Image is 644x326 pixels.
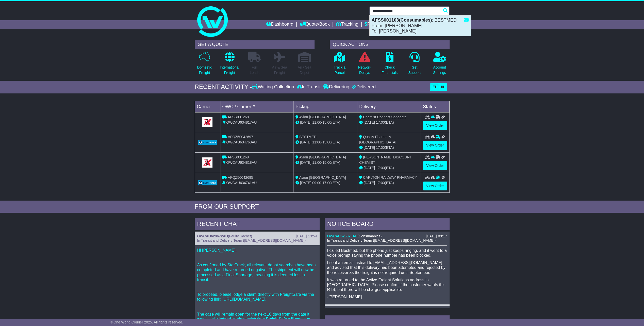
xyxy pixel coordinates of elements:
[195,218,320,232] div: RECENT CHAT
[327,248,447,258] p: I called Bestmed, but the phone just keeps ringing, and it went to a voice prompt saying the phon...
[322,84,351,90] div: Delivering
[202,157,212,168] img: GetCarrierServiceLogo
[228,175,253,180] span: VFQZ50042695
[426,234,447,238] div: [DATE] 09:17
[197,263,317,282] p: As confirmed by StarTrack, all relevant depot searches have been completed and have returned nega...
[195,101,220,112] td: Carrier
[336,20,358,29] a: Tracking
[299,175,346,180] span: Avion [GEOGRAPHIC_DATA]
[359,120,419,125] div: (ETA)
[220,52,240,78] a: InternationalFreight
[299,135,317,139] span: BESTMED
[372,18,432,23] strong: AFSS001103(Consumables)
[322,140,331,144] span: 15:00
[408,52,421,78] a: GetSupport
[364,120,375,124] span: [DATE]
[295,84,322,90] div: In Transit
[312,140,321,144] span: 11:00
[300,20,329,29] a: Quote/Book
[272,65,287,75] p: Air & Sea Freight
[195,203,450,210] div: FROM OUR SUPPORT
[359,165,419,171] div: (ETA)
[327,260,447,275] p: I sent an email instead to [EMAIL_ADDRESS][DOMAIN_NAME] and advised that this delivery has been a...
[364,145,375,150] span: [DATE]
[228,115,249,119] span: AFSS001268
[423,141,447,150] a: View Order
[312,160,321,165] span: 11:00
[359,145,419,150] div: (ETA)
[358,65,371,75] p: Network Delays
[357,101,421,112] td: Delivery
[197,234,228,238] a: OWCAU629672AU
[351,84,376,90] div: Delivered
[195,40,315,49] div: GET A QUOTE
[334,65,345,75] p: Track a Parcel
[226,120,257,124] span: OWCAU634817AU
[197,292,317,302] p: To proceed, please lodge a claim directly with FreightSafe via the following link: [URL][DOMAIN_N...
[300,120,311,124] span: [DATE]
[327,234,447,238] div: ( )
[197,238,306,242] span: In Transit and Delivery Team ([EMAIL_ADDRESS][DOMAIN_NAME])
[359,135,396,144] span: Quality Pharmacy [GEOGRAPHIC_DATA]
[376,145,385,150] span: 17:00
[295,160,355,165] div: - (ETA)
[327,295,447,299] p: -[PERSON_NAME]
[295,180,355,186] div: - (ETA)
[381,52,398,78] a: CheckFinancials
[322,160,331,165] span: 15:00
[327,238,436,242] span: In Transit and Delivery Team ([EMAIL_ADDRESS][DOMAIN_NAME])
[197,65,212,75] p: Domestic Freight
[248,65,261,75] p: Full Loads
[202,117,212,127] img: GetCarrierServiceLogo
[376,120,385,124] span: 17:00
[198,180,217,185] img: GetCarrierServiceLogo
[228,135,253,139] span: VFQZ50042697
[322,120,331,124] span: 15:00
[312,181,321,185] span: 09:00
[195,83,252,91] div: RECENT ACTIVITY -
[423,182,447,190] a: View Order
[298,65,311,75] p: Air / Sea Depot
[295,120,355,125] div: - (ETA)
[197,248,317,253] p: Hi [PERSON_NAME],
[363,115,406,119] span: Chemist Connect Sandgate
[359,155,412,165] span: [PERSON_NAME] DISCOUNT CHEMIST
[421,101,449,112] td: Status
[423,161,447,170] a: View Order
[295,140,355,145] div: - (ETA)
[197,52,212,78] a: DomesticFreight
[300,140,311,144] span: [DATE]
[198,140,217,145] img: GetCarrierServiceLogo
[229,234,251,238] span: Faulty Sachet
[325,218,450,232] div: NOTICE BOARD
[293,101,357,112] td: Pickup
[110,320,183,324] span: © One World Courier 2025. All rights reserved.
[299,155,346,159] span: Avion [GEOGRAPHIC_DATA]
[433,52,446,78] a: AccountSettings
[299,115,346,119] span: Avion [GEOGRAPHIC_DATA]
[226,181,257,185] span: OWCAU634741AU
[312,120,321,124] span: 11:00
[266,20,293,29] a: Dashboard
[423,121,447,130] a: View Order
[364,166,375,170] span: [DATE]
[220,101,293,112] td: OWC / Carrier #
[322,181,331,185] span: 17:00
[300,160,311,165] span: [DATE]
[376,181,385,185] span: 17:00
[359,234,381,238] span: Consumables
[365,20,388,29] a: Financials
[300,181,311,185] span: [DATE]
[228,155,249,159] span: AFSS001269
[358,52,371,78] a: NetworkDelays
[359,180,419,186] div: (ETA)
[334,52,346,78] a: Track aParcel
[220,65,239,75] p: International Freight
[327,234,358,238] a: OWCAU625823AU
[364,181,375,185] span: [DATE]
[327,278,447,292] p: It was returned to the Active Freight Solutions address in [GEOGRAPHIC_DATA]. Please confirm if t...
[330,40,450,49] div: QUICK ACTIONS
[433,65,446,75] p: Account Settings
[296,234,317,238] div: [DATE] 13:54
[226,140,257,144] span: OWCAU634763AU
